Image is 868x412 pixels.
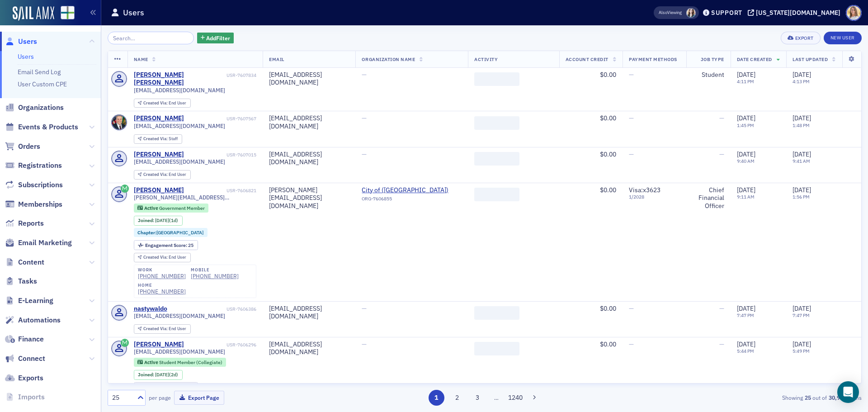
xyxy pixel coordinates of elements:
[134,358,226,367] div: Active: Active: Student Member (Collegiate)
[793,186,811,194] span: [DATE]
[18,334,44,344] span: Finance
[18,180,63,190] span: Subscriptions
[737,56,772,62] span: Date Created
[793,122,810,128] time: 1:48 PM
[13,6,54,21] a: SailAMX
[629,186,660,194] span: Visa : x3623
[737,122,754,128] time: 1:45 PM
[737,114,755,122] span: [DATE]
[362,150,367,158] span: —
[737,194,755,200] time: 9:11 AM
[793,56,828,62] span: Last Updated
[793,150,811,158] span: [DATE]
[144,359,159,365] span: Active
[269,56,284,62] span: Email
[149,393,171,402] label: per page
[18,373,43,383] span: Exports
[18,354,45,364] span: Connect
[600,114,616,122] span: $0.00
[143,255,186,260] div: End User
[18,80,67,88] a: User Custom CPE
[5,257,44,267] a: Content
[143,327,186,331] div: End User
[781,32,820,44] button: Export
[191,273,239,279] a: [PHONE_NUMBER]
[737,304,755,313] span: [DATE]
[18,68,61,76] a: Email Send Log
[793,348,810,354] time: 5:49 PM
[711,9,742,17] div: Support
[508,390,524,406] button: 1240
[134,253,191,262] div: Created Via: End User
[5,315,61,325] a: Automations
[145,243,193,248] div: 25
[5,296,53,306] a: E-Learning
[269,341,349,356] div: [EMAIL_ADDRESS][DOMAIN_NAME]
[659,9,682,16] span: Viewing
[362,186,448,194] a: City of ([GEOGRAPHIC_DATA])
[134,216,183,226] div: Joined: 2025-09-02 00:00:00
[600,186,616,194] span: $0.00
[134,313,225,319] span: [EMAIL_ADDRESS][DOMAIN_NAME]
[629,56,677,62] span: Payment Methods
[18,296,53,306] span: E-Learning
[138,218,155,223] span: Joined :
[18,276,37,286] span: Tasks
[138,288,186,295] div: [PHONE_NUMBER]
[5,238,72,248] a: Email Marketing
[108,32,194,44] input: Search…
[138,372,155,378] span: Joined :
[143,136,169,142] span: Created Via :
[197,33,234,44] button: AddFilter
[143,172,186,177] div: End User
[269,71,349,87] div: [EMAIL_ADDRESS][DOMAIN_NAME]
[269,305,349,321] div: [EMAIL_ADDRESS][DOMAIN_NAME]
[5,37,37,47] a: Users
[793,78,810,85] time: 4:13 PM
[18,218,44,228] span: Reports
[18,238,72,248] span: Email Marketing
[18,199,62,209] span: Memberships
[737,78,754,85] time: 4:11 PM
[793,114,811,122] span: [DATE]
[474,56,498,62] span: Activity
[123,7,144,18] h1: Users
[793,340,811,348] span: [DATE]
[155,372,178,378] div: (2d)
[701,56,724,62] span: Job Type
[846,5,862,21] span: Profile
[155,218,178,223] div: (1d)
[5,199,62,209] a: Memberships
[226,72,256,78] div: USR-7607834
[837,381,859,403] div: Open Intercom Messenger
[18,37,37,47] span: Users
[824,32,862,44] a: New User
[112,393,132,403] div: 25
[143,254,169,260] span: Created Via :
[134,99,191,108] div: Created Via: End User
[155,217,169,223] span: [DATE]
[5,354,45,364] a: Connect
[362,186,448,194] span: City of (Birmingham)
[737,348,754,354] time: 5:44 PM
[174,391,224,405] button: Export Page
[18,257,44,267] span: Content
[362,196,448,205] div: ORG-7606855
[600,304,616,313] span: $0.00
[137,359,222,365] a: Active Student Member (Collegiate)
[134,151,184,159] a: [PERSON_NAME]
[159,205,205,211] span: Government Member
[137,205,204,211] a: Active Government Member
[5,180,63,190] a: Subscriptions
[145,242,188,248] span: Engagement Score :
[169,306,256,312] div: USR-7606386
[144,205,159,211] span: Active
[143,100,169,106] span: Created Via :
[362,340,367,348] span: —
[137,229,156,236] span: Chapter :
[185,152,256,158] div: USR-7607015
[143,137,178,142] div: Staff
[134,305,167,313] div: nastywaldo
[134,324,191,334] div: Created Via: End User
